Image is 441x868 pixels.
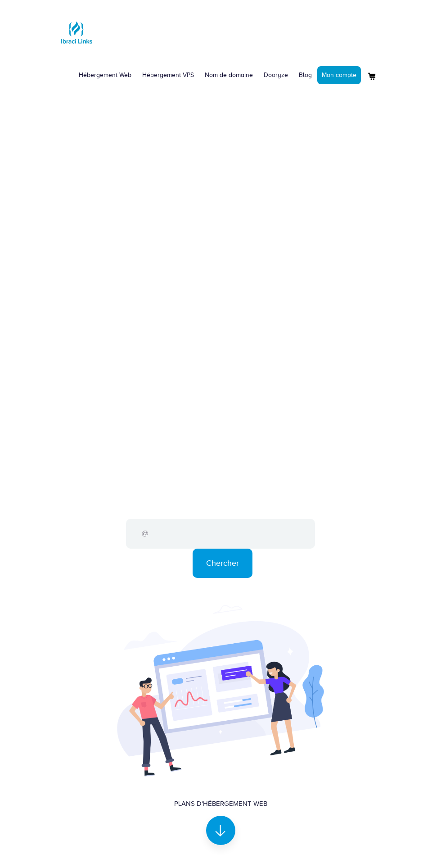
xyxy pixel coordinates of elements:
[174,799,267,809] div: Plans d'hébergement Web
[258,62,293,89] a: Dooryze
[137,62,199,89] a: Hébergement VPS
[58,7,94,50] a: Logo Ibraci Links
[199,62,258,89] a: Nom de domaine
[293,62,317,89] a: Blog
[73,62,137,89] a: Hébergement Web
[317,66,361,84] a: Mon compte
[193,549,252,578] input: Chercher
[58,14,94,50] img: Logo Ibraci Links
[126,519,315,549] input: Ex : ibracilinks.com
[174,799,267,838] a: Plans d'hébergement Web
